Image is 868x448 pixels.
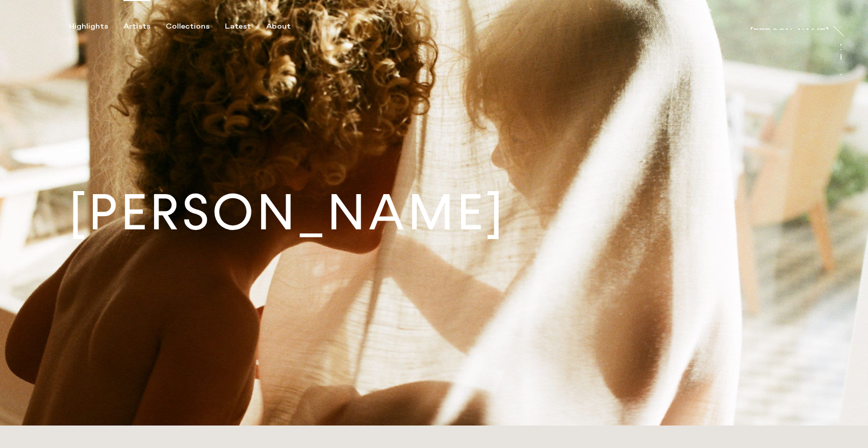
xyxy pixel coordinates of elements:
button: Collections [166,22,225,31]
div: Highlights [69,22,108,31]
button: Latest [225,22,266,31]
h1: [PERSON_NAME] [69,188,506,238]
a: At Trayler [840,41,851,83]
button: Highlights [69,22,123,31]
a: [PERSON_NAME] [750,19,829,30]
div: At Trayler [834,41,842,85]
div: Collections [166,22,210,31]
button: About [266,22,306,31]
div: About [266,22,291,31]
div: Latest [225,22,251,31]
div: Artists [123,22,150,31]
button: Artists [123,22,166,31]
